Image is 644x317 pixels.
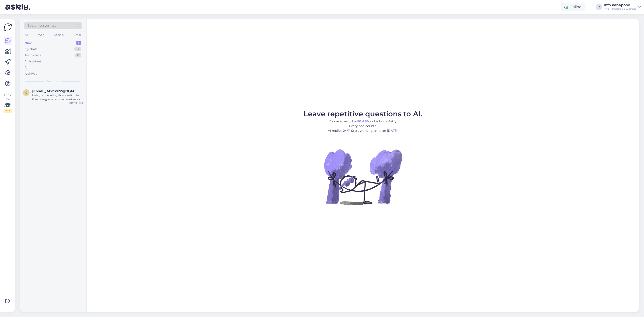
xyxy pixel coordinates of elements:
span: New chats [46,79,60,83]
div: [DATE] 16:34 [69,101,83,105]
div: Online [561,3,585,11]
span: o [25,91,27,94]
p: You’ve already had contacts via Askly. Every one counts. AI replies 24/7. Start working smarter [... [304,119,422,133]
div: My chats [25,47,37,51]
div: Team chats [25,53,41,57]
div: Archived [25,72,38,76]
div: 2 / 3 [4,109,12,113]
div: Web [37,32,45,38]
div: Look Here [4,93,12,113]
b: 10,458 [358,119,368,123]
div: Socials [53,32,64,38]
div: Info kehapood [604,3,636,7]
img: Askly Logo [4,23,12,31]
div: Hello, I am routing this question to the colleague who is responsible for this topic. The reply m... [32,93,83,101]
div: 1 [76,41,81,45]
span: Search customers [28,23,56,28]
div: Email [73,32,82,38]
span: Leave repetitive questions to AI. [304,109,422,118]
img: No Chat active [323,137,403,217]
a: Info kehapoodInfo kehapood's website [604,3,641,11]
div: IK [596,4,602,10]
div: 0 [75,53,81,57]
div: AI Assistant [25,59,41,64]
div: 51 [74,47,81,51]
div: New [25,41,32,45]
div: All [24,32,29,38]
div: All [25,65,28,70]
div: Info kehapood's website [604,7,636,11]
span: oksana_07@ro.ru [32,89,79,93]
